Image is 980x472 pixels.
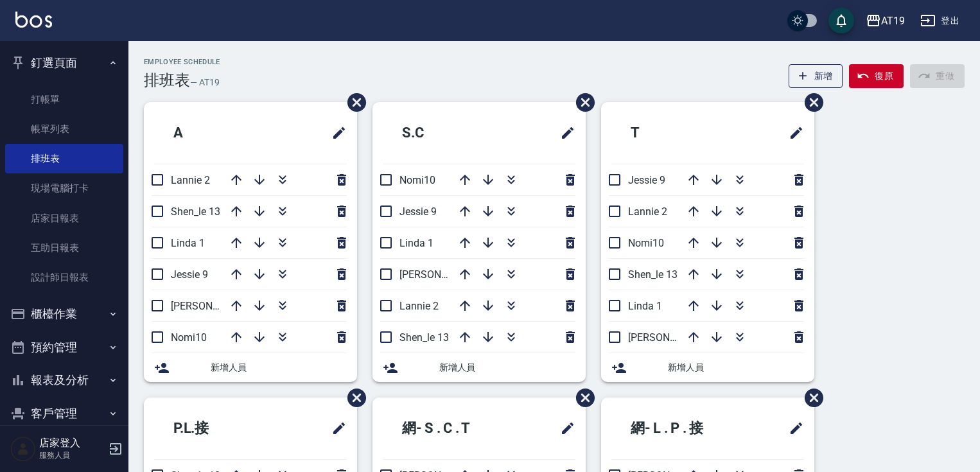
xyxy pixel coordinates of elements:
[5,233,123,263] a: 互助日報表
[154,110,263,156] h2: A
[39,450,105,461] p: 服務人員
[5,397,123,430] button: 客戶管理
[795,83,825,121] span: 刪除班表
[211,361,347,374] span: 新增人員
[171,205,220,218] span: Shen_le 13
[144,353,357,382] div: 新增人員
[399,174,435,186] span: Nomi10
[5,297,123,331] button: 櫃檯作業
[399,205,437,218] span: Jessie 9
[144,71,190,89] h3: 排班表
[601,353,814,382] div: 新增人員
[399,237,433,249] span: Linda 1
[171,300,256,312] span: [PERSON_NAME] 6
[781,413,804,444] span: 修改班表的標題
[383,110,498,156] h2: S.C
[338,83,368,121] span: 刪除班表
[828,8,854,33] button: save
[10,436,36,462] img: Person
[566,83,597,121] span: 刪除班表
[628,205,667,218] span: Lannie 2
[795,379,825,417] span: 刪除班表
[628,300,662,312] span: Linda 1
[171,268,208,281] span: Jessie 9
[668,361,804,374] span: 新增人員
[628,237,664,249] span: Nomi10
[15,12,52,28] img: Logo
[781,118,804,148] span: 修改班表的標題
[849,64,904,88] button: 復原
[399,268,485,281] span: [PERSON_NAME] 6
[881,13,905,29] div: AT19
[383,405,521,451] h2: 網- S . C . T
[5,144,123,173] a: 排班表
[39,437,105,450] h5: 店家登入
[566,379,597,417] span: 刪除班表
[324,413,347,444] span: 修改班表的標題
[552,118,575,148] span: 修改班表的標題
[144,58,220,66] h2: Employee Schedule
[399,300,439,312] span: Lannie 2
[190,76,220,89] h6: — AT19
[5,363,123,397] button: 報表及分析
[5,263,123,292] a: 設計師日報表
[628,174,665,186] span: Jessie 9
[439,361,575,374] span: 新增人員
[628,268,678,281] span: Shen_le 13
[171,237,205,249] span: Linda 1
[611,405,752,451] h2: 網- L . P . 接
[5,85,123,114] a: 打帳單
[5,46,123,80] button: 釘選頁面
[372,353,586,382] div: 新增人員
[789,64,843,88] button: 新增
[5,204,123,233] a: 店家日報表
[399,331,449,344] span: Shen_le 13
[628,331,713,344] span: [PERSON_NAME] 6
[324,118,347,148] span: 修改班表的標題
[861,8,910,34] button: AT19
[171,331,207,344] span: Nomi10
[915,9,965,33] button: 登出
[5,331,123,364] button: 預約管理
[5,173,123,203] a: 現場電腦打卡
[5,114,123,144] a: 帳單列表
[611,110,720,156] h2: T
[154,405,276,451] h2: P.L.接
[171,174,210,186] span: Lannie 2
[552,413,575,444] span: 修改班表的標題
[338,379,368,417] span: 刪除班表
